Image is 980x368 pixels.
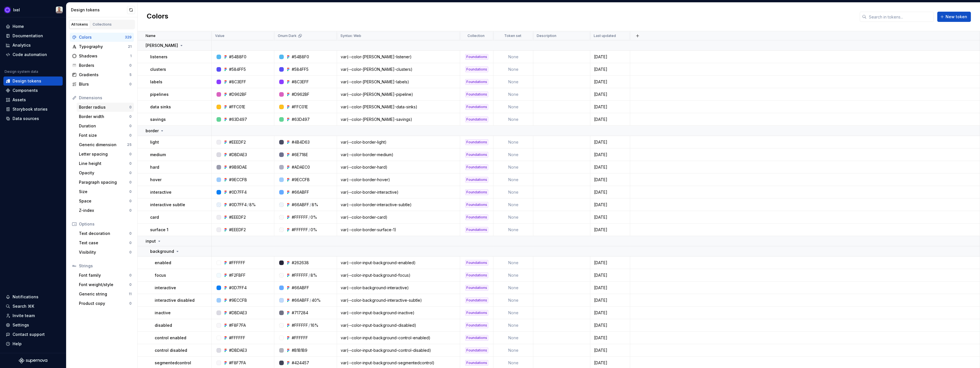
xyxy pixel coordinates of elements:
[129,82,132,86] div: 0
[129,273,132,278] div: 0
[129,231,132,236] div: 0
[337,79,460,85] div: var(--color-[PERSON_NAME]-labels)
[229,322,246,328] div: #F8F7FA
[129,152,132,156] div: 0
[155,297,195,303] p: interactive disabled
[13,97,26,103] div: Assets
[129,161,132,166] div: 0
[3,31,63,40] a: Documentation
[292,152,308,158] div: #6E718E
[591,285,630,291] div: [DATE]
[79,104,129,110] div: Border radius
[493,101,533,113] td: None
[309,227,310,233] div: /
[292,117,310,122] div: #63D497
[493,63,533,76] td: None
[79,161,129,166] div: Line height
[215,34,224,38] p: Value
[13,303,34,309] div: Search ⌘K
[125,35,132,40] div: 329
[292,310,308,316] div: #717284
[229,297,247,303] div: #9ECCFB
[150,202,185,208] p: interactive subtle
[493,257,533,269] td: None
[130,54,132,58] div: 1
[591,104,630,110] div: [DATE]
[77,248,134,257] a: Visibility0
[77,103,134,112] a: Border radius0
[150,164,159,170] p: hard
[465,214,488,220] div: Foundations
[337,322,460,328] div: var(--color-input-background-disabled)
[150,104,171,110] p: data sinks
[77,206,134,215] a: Z-index0
[79,189,129,195] div: Size
[4,7,11,13] img: 868fd657-9a6c-419b-b302-5d6615f36a2c.png
[278,34,297,38] p: Onum Dark
[79,179,129,185] div: Paragraph spacing
[19,358,47,363] a: Supernova Logo
[79,72,129,78] div: Gradients
[591,214,630,220] div: [DATE]
[493,173,533,186] td: None
[79,291,129,297] div: Generic string
[493,199,533,211] td: None
[337,177,460,183] div: var(--color-border-hover)
[292,104,308,110] div: #FFC01E
[337,285,460,291] div: var(--color-background-interactive)
[311,272,317,278] div: 8%
[70,51,134,61] a: Shadows1
[292,202,309,208] div: #66ABFF
[155,322,172,328] p: disabled
[129,114,132,119] div: 0
[311,227,317,233] div: 0%
[337,104,460,110] div: var(--color-[PERSON_NAME]-data-sinks)
[150,152,166,158] p: medium
[493,148,533,161] td: None
[79,301,129,306] div: Product copy
[493,76,533,88] td: None
[292,139,310,145] div: #4B4D63
[79,151,129,157] div: Letter spacing
[3,86,63,95] a: Components
[292,348,307,353] div: #B1B1B9
[56,7,63,13] img: Alberto Roldán
[591,322,630,328] div: [DATE]
[312,202,318,208] div: 8%
[310,202,311,208] div: /
[493,186,533,199] td: None
[129,171,132,175] div: 0
[3,292,63,301] button: Notifications
[247,202,249,208] div: /
[465,285,488,291] div: Foundations
[312,297,321,303] div: 40%
[13,106,48,112] div: Storybook stories
[13,294,38,300] div: Notifications
[229,214,246,220] div: #EEEDF2
[229,189,247,195] div: #0D7FF4
[946,14,967,20] span: New token
[77,150,134,159] a: Letter spacing0
[1,4,65,16] button: IxelAlberto Roldán
[146,238,156,244] p: input
[591,297,630,303] div: [DATE]
[229,272,246,278] div: #F2FBFF
[229,285,247,291] div: #0D7FF4
[79,170,129,176] div: Opacity
[70,70,134,79] a: Gradients5
[77,290,134,299] a: Generic string11
[591,67,630,72] div: [DATE]
[229,139,246,145] div: #EEEDF2
[129,241,132,245] div: 0
[504,34,521,38] p: Token set
[337,272,460,278] div: var(--color-input-background-focus)
[337,67,460,72] div: var(--color-[PERSON_NAME]-clusters)
[310,297,311,303] div: /
[79,95,132,101] div: Dimensions
[129,282,132,287] div: 0
[465,297,488,303] div: Foundations
[229,152,247,158] div: #DBDAE3
[129,208,132,213] div: 0
[229,104,245,110] div: #FFC01E
[129,73,132,77] div: 5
